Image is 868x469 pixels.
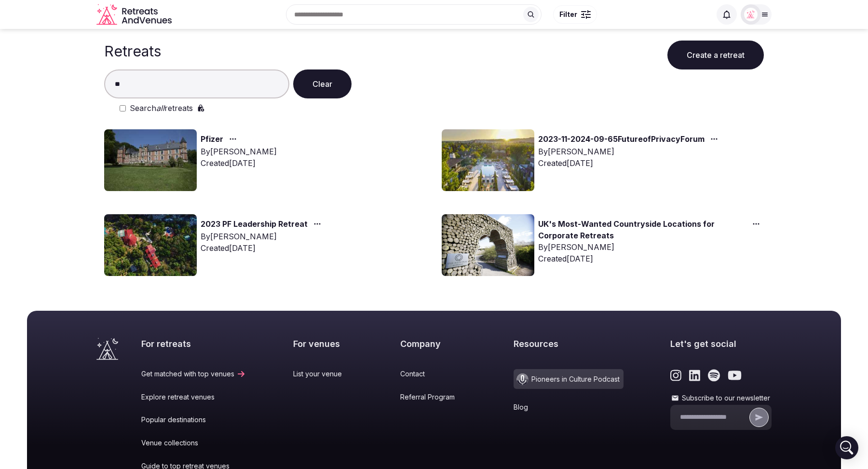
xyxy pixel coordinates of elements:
[201,218,308,231] a: 2023 PF Leadership Retreat
[559,10,577,19] span: Filter
[708,369,720,382] a: Link to the retreats and venues Spotify page
[538,241,764,253] div: By [PERSON_NAME]
[104,214,197,276] img: Top retreat image for the retreat: 2023 PF Leadership Retreat
[553,5,597,24] button: Filter
[400,392,466,402] a: Referral Program
[538,146,722,157] div: By [PERSON_NAME]
[400,369,466,379] a: Contact
[96,4,174,26] svg: Retreats and Venues company logo
[141,338,246,350] h2: For retreats
[835,436,858,459] div: Open Intercom Messenger
[538,133,705,146] a: 2023-11-2024-09-65FutureofPrivacyForum
[201,133,223,146] a: Pfizer
[96,4,174,26] a: Visit the homepage
[141,392,246,402] a: Explore retreat venues
[293,69,352,98] button: Clear
[201,146,277,157] div: By [PERSON_NAME]
[400,338,466,350] h2: Company
[141,369,246,379] a: Get matched with top venues
[670,393,772,403] label: Subscribe to our newsletter
[514,369,624,389] a: Pioneers in Culture Podcast
[689,369,700,382] a: Link to the retreats and venues LinkedIn page
[156,103,164,113] em: all
[130,102,193,114] label: Search retreats
[293,338,353,350] h2: For venues
[538,218,746,241] a: UK's Most-Wanted Countryside Locations for Corporate Retreats
[514,338,624,350] h2: Resources
[96,338,118,360] a: Visit the homepage
[538,157,722,169] div: Created [DATE]
[141,415,246,425] a: Popular destinations
[104,129,197,191] img: Top retreat image for the retreat: Pfizer
[667,41,764,69] button: Create a retreat
[670,369,681,382] a: Link to the retreats and venues Instagram page
[104,42,161,60] h1: Retreats
[670,338,772,350] h2: Let's get social
[141,438,246,448] a: Venue collections
[538,253,764,264] div: Created [DATE]
[442,129,534,191] img: Top retreat image for the retreat: 2023-11-2024-09-65FutureofPrivacyForum
[201,242,325,254] div: Created [DATE]
[514,402,624,412] a: Blog
[728,369,742,382] a: Link to the retreats and venues Youtube page
[744,8,758,21] img: Matt Grant Oakes
[201,157,277,169] div: Created [DATE]
[293,369,353,379] a: List your venue
[442,214,534,276] img: Top retreat image for the retreat: UK's Most-Wanted Countryside Locations for Corporate Retreats
[201,231,325,242] div: By [PERSON_NAME]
